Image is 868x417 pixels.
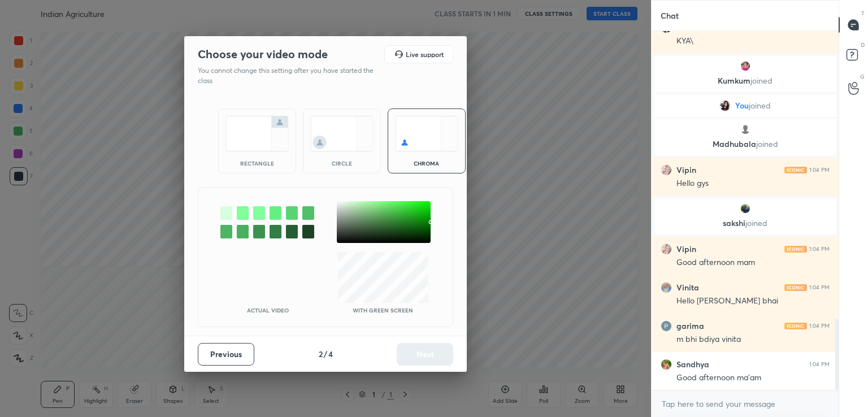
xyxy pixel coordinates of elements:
[861,9,865,18] p: T
[809,323,830,329] div: 1:04 PM
[719,100,731,111] img: 8e79206cb2144bb4a48e2b74f8c7e2db.jpg
[749,101,771,110] span: joined
[661,76,829,85] p: Kumkum
[676,178,830,189] div: Hello gys
[745,218,767,228] span: joined
[809,246,830,253] div: 1:04 PM
[235,160,280,166] div: rectangle
[809,361,830,368] div: 1:04 PM
[740,60,751,72] img: bf11a6e4e8d14344ba0bfd69fc835169.jpg
[247,307,289,313] p: Actual Video
[784,167,807,173] img: iconic-light.a09c19a4.png
[661,320,672,332] img: 3
[661,219,829,228] p: sakshi
[225,116,289,151] img: normalScreenIcon.ae25ed63.svg
[310,116,374,151] img: circleScreenIcon.acc0effb.svg
[676,372,830,384] div: Good afternoon ma'am
[319,160,364,166] div: circle
[676,36,830,47] div: KYA\
[406,51,444,58] h5: Live support
[404,160,449,166] div: chroma
[861,41,865,49] p: D
[676,283,699,293] h6: Vinita
[319,348,323,360] h4: 2
[652,31,839,390] div: grid
[676,359,709,370] h6: Sandhya
[809,167,830,173] div: 1:04 PM
[676,257,830,268] div: Good afternoon mam
[676,296,830,307] div: Hello [PERSON_NAME] bhai
[353,307,413,313] p: With green screen
[784,323,807,329] img: iconic-light.a09c19a4.png
[784,246,807,253] img: iconic-light.a09c19a4.png
[750,75,772,86] span: joined
[735,101,749,110] span: You
[198,343,254,366] button: Previous
[676,321,704,331] h6: garima
[198,47,328,62] h2: Choose your video mode
[198,66,381,86] p: You cannot change this setting after you have started the class
[740,124,751,135] img: default.png
[784,284,807,291] img: iconic-light.a09c19a4.png
[661,244,672,255] img: f28ed427aebd48f4bc5151155dbe1fcf.jpg
[661,282,672,293] img: f553c3e155cb4479b49bcbdac5089616.jpg
[740,203,751,214] img: 61032befaef04e20ba6abd89a2a44c0d.jpg
[324,348,327,360] h4: /
[676,244,696,254] h6: Vipin
[860,72,865,81] p: G
[676,334,830,345] div: m bhi bdiya vinita
[661,164,672,176] img: f28ed427aebd48f4bc5151155dbe1fcf.jpg
[809,284,830,291] div: 1:04 PM
[756,138,778,149] span: joined
[676,165,696,175] h6: Vipin
[652,1,688,31] p: Chat
[328,348,333,360] h4: 4
[661,359,672,370] img: bcc65abb7e394c64afbeeabaa5a7ad32.jpg
[395,116,458,151] img: chromaScreenIcon.c19ab0a0.svg
[661,140,829,149] p: Madhubala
